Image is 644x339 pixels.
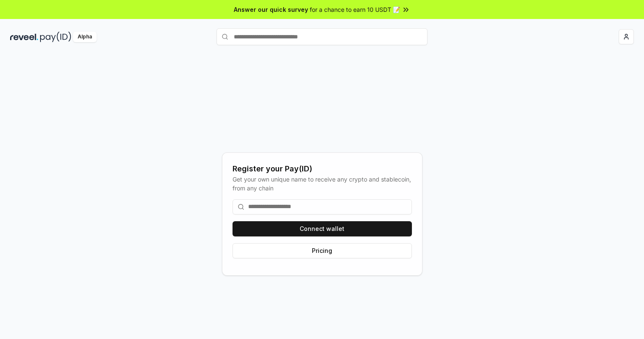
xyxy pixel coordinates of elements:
div: Alpha [73,32,97,42]
span: Answer our quick survey [234,5,308,14]
span: for a chance to earn 10 USDT 📝 [310,5,400,14]
div: Register your Pay(ID) [233,163,412,175]
div: Get your own unique name to receive any crypto and stablecoin, from any chain [233,175,412,193]
button: Pricing [233,243,412,258]
button: Connect wallet [233,221,412,236]
img: pay_id [40,32,71,42]
img: reveel_dark [10,32,38,42]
